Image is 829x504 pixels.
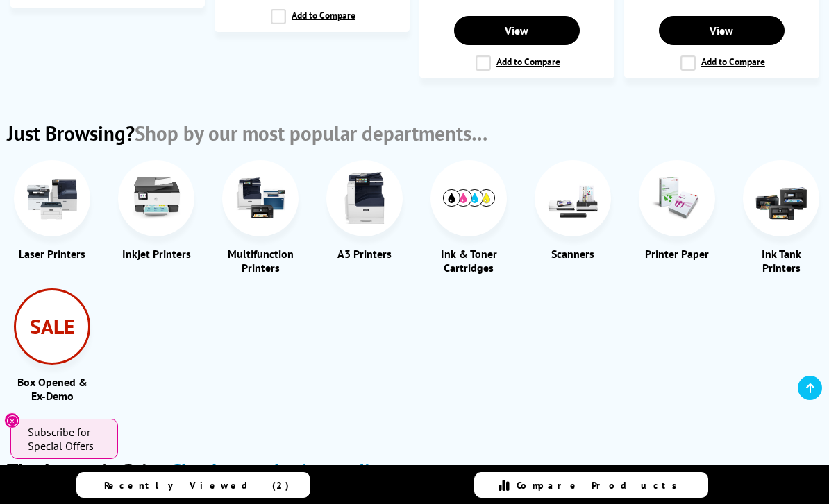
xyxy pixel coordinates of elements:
[326,247,403,261] div: A3 Printers
[651,172,703,224] img: Printer Paper
[517,479,685,492] span: Compare Products
[7,120,487,146] div: Just Browsing?
[14,160,90,261] a: Laser Printers Laser Printers
[743,247,819,275] div: Ink Tank Printers
[271,9,355,24] label: Add to Compare
[326,160,403,261] a: A3 Printers A3 Printers
[118,247,194,261] div: Inkjet Printers
[14,288,90,365] div: SALE
[755,172,807,224] img: Ink Tank Printers
[430,160,507,275] a: Ink and Toner Cartridges Ink & Toner Cartridges
[476,55,560,71] label: Add to Compare
[7,458,449,485] div: The Latest in Print.
[680,55,765,71] label: Add to Compare
[430,247,507,275] div: Ink & Toner Cartridges
[26,172,78,224] img: Laser Printers
[131,172,183,224] img: Inkjet Printers
[28,425,104,453] span: Subscribe for Special Offers
[4,412,20,428] button: Close
[14,288,90,403] a: SALE Box Opened & Ex-Demo
[443,189,495,207] img: Ink and Toner Cartridges
[547,172,599,224] img: Scanners
[104,479,290,492] span: Recently Viewed (2)
[14,247,90,261] div: Laser Printers
[222,247,299,275] div: Multifunction Printers
[474,472,707,498] a: Compare Products
[535,160,611,261] a: Scanners Scanners
[659,16,785,45] a: View
[743,160,819,275] a: Ink Tank Printers Ink Tank Printers
[639,247,715,261] div: Printer Paper
[222,160,299,275] a: Multifunction Printers Multifunction Printers
[118,160,194,261] a: Inkjet Printers Inkjet Printers
[339,172,391,224] img: A3 Printers
[76,472,310,498] a: Recently Viewed (2)
[639,160,715,261] a: Printer Paper Printer Paper
[170,458,449,485] span: Check out what’s trending now…
[14,375,90,403] div: Box Opened & Ex-Demo
[235,172,287,224] img: Multifunction Printers
[135,120,487,146] span: Shop by our most popular departments…
[454,16,580,45] a: View
[535,247,611,261] div: Scanners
